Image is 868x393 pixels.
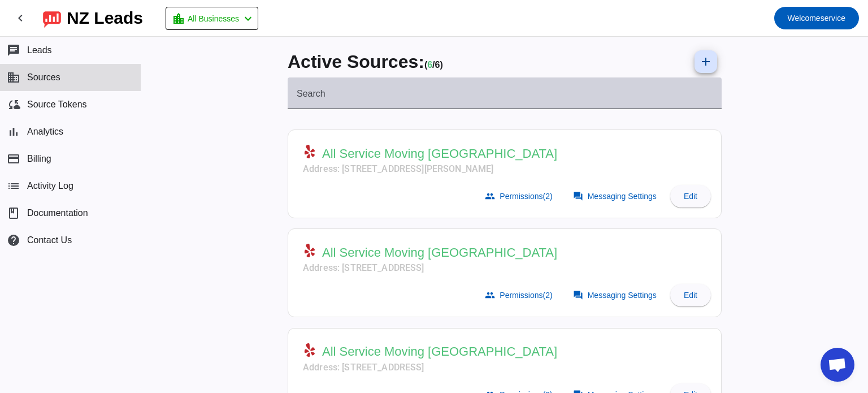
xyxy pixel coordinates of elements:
mat-icon: chevron_left [241,12,255,25]
span: Working [427,60,432,70]
span: Billing [27,154,51,164]
button: Messaging Settings [566,284,666,306]
span: All Service Moving [GEOGRAPHIC_DATA] [322,146,557,162]
span: Permissions [500,192,552,201]
span: Active Sources: [288,51,424,72]
mat-icon: payment [7,152,20,166]
span: Contact Us [27,235,72,245]
mat-card-subtitle: Address: [STREET_ADDRESS] [303,361,557,374]
mat-icon: forum [573,191,583,201]
img: logo [43,8,61,28]
span: Permissions [500,291,552,300]
span: Edit [684,192,697,201]
span: All Businesses [188,11,239,27]
mat-label: Search [297,89,325,98]
span: Activity Log [27,181,73,191]
mat-icon: business [7,71,20,84]
span: Messaging Settings [588,291,657,300]
mat-icon: add [699,55,713,68]
button: Messaging Settings [566,185,666,208]
span: All Service Moving [GEOGRAPHIC_DATA] [322,245,557,261]
mat-icon: cloud_sync [7,98,20,111]
span: All Service Moving [GEOGRAPHIC_DATA] [322,344,557,360]
span: service [788,10,845,26]
span: Welcome [788,14,821,23]
span: Sources [27,72,60,83]
div: Open chat [821,348,854,382]
mat-icon: list [7,179,20,193]
span: book [7,206,20,220]
mat-icon: help [7,234,20,247]
mat-icon: bar_chart [7,125,20,139]
span: / [432,60,435,70]
mat-icon: group [485,290,495,300]
span: Analytics [27,127,63,137]
mat-icon: chat [7,44,20,57]
span: ( [424,60,427,70]
mat-icon: forum [573,290,583,300]
mat-card-subtitle: Address: [STREET_ADDRESS] [303,261,557,275]
div: NZ Leads [67,10,143,26]
span: Edit [684,291,697,300]
mat-icon: chevron_left [14,11,27,25]
span: Leads [27,45,52,55]
span: (2) [543,291,553,300]
mat-icon: group [485,191,495,201]
button: Edit [670,185,711,208]
span: Total [435,60,443,70]
span: (2) [543,192,553,201]
button: Welcomeservice [774,7,859,29]
button: Permissions(2) [478,284,561,306]
button: All Businesses [166,7,258,30]
span: Messaging Settings [588,192,657,201]
mat-icon: location_city [172,12,185,25]
span: Documentation [27,208,88,218]
button: Edit [670,284,711,306]
span: Source Tokens [27,100,87,110]
mat-card-subtitle: Address: [STREET_ADDRESS][PERSON_NAME] [303,162,557,176]
button: Permissions(2) [478,185,561,208]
